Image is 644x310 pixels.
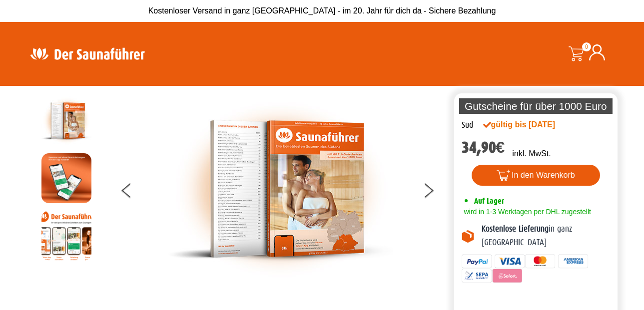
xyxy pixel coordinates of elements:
bdi: 34,90 [462,138,505,157]
img: der-saunafuehrer-2025-sued [41,96,91,146]
b: Kostenlose Lieferung [482,224,549,234]
img: der-saunafuehrer-2025-sued [168,96,393,282]
p: Gutscheine für über 1000 Euro [459,98,613,114]
span: Auf Lager [474,196,504,206]
div: Süd [462,119,473,132]
span: Kostenloser Versand in ganz [GEOGRAPHIC_DATA] - im 20. Jahr für dich da - Sichere Bezahlung [148,6,496,15]
img: Anleitung7tn [41,211,91,261]
span: € [496,138,505,157]
span: wird in 1-3 Werktagen per DHL zugestellt [462,208,591,216]
button: In den Warenkorb [472,165,600,186]
p: in ganz [GEOGRAPHIC_DATA] [482,223,611,249]
img: MOCKUP-iPhone_regional [41,153,91,203]
span: 0 [582,42,591,51]
p: inkl. MwSt. [512,148,551,160]
div: gültig bis [DATE] [483,119,577,131]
